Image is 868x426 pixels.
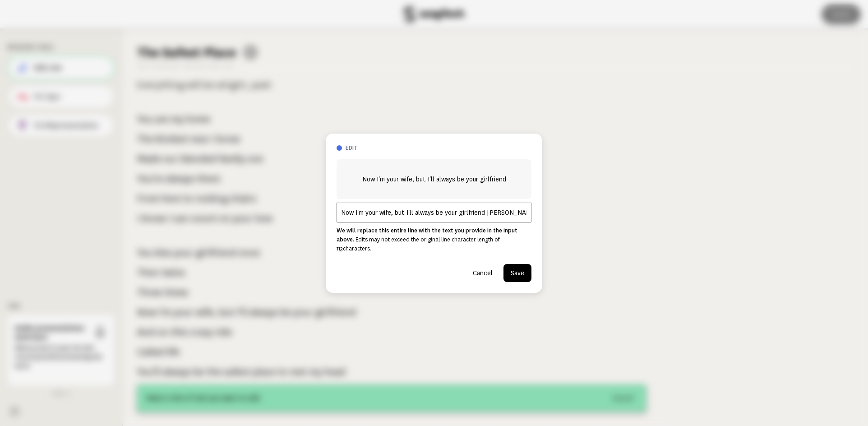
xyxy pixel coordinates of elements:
[337,227,517,243] strong: We will replace this entire line with the text you provide in the input above.
[362,174,506,185] span: Now I'm your wife, but I'll always be your girlfriend
[337,236,500,252] span: Edits may not exceed the original line character length of 113 characters.
[503,264,531,282] button: Save
[466,264,500,282] button: Cancel
[337,203,531,222] input: Add your line edit here
[346,144,531,152] h3: edit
